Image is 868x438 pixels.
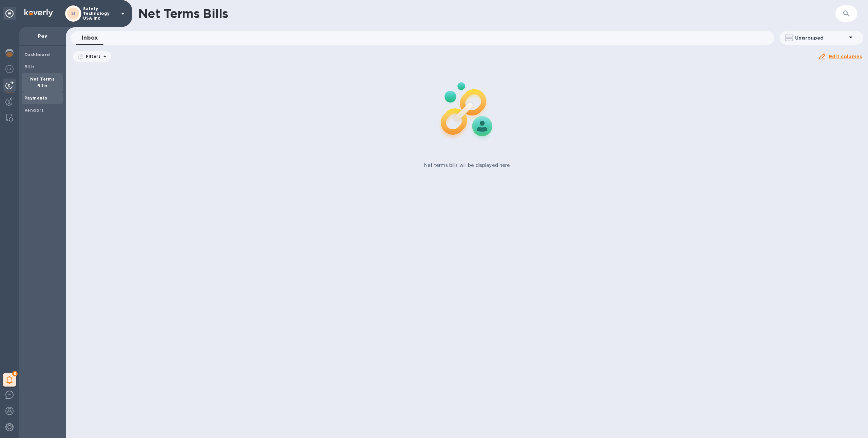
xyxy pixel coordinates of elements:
div: Unpin categories [3,7,16,20]
b: Net Terms Bills [30,76,55,88]
span: 3 [12,371,18,376]
b: Vendors [24,108,44,113]
b: Bills [24,64,35,69]
p: Ungrouped [795,35,847,41]
p: Net terms bills will be displayed here [424,162,510,169]
p: Filters [83,53,101,59]
img: Foreign exchange [5,65,14,73]
b: Payments [24,95,47,101]
b: Dashboard [24,52,50,57]
u: Edit columns [829,54,862,59]
b: SI [71,11,76,16]
h1: Net Terms Bills [138,6,228,21]
p: Pay [24,32,60,39]
p: Safety Technology USA Inc [83,6,117,21]
span: Inbox [82,33,98,43]
img: Logo [24,9,53,17]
